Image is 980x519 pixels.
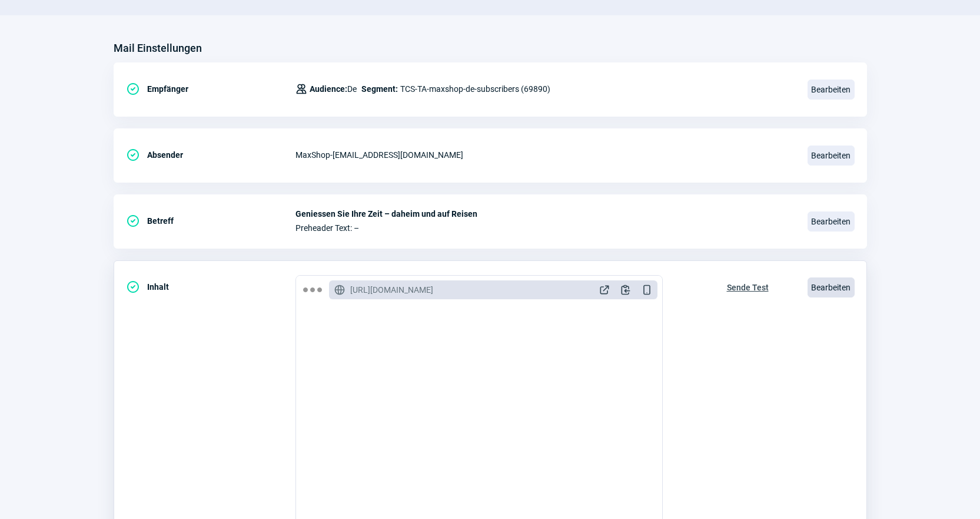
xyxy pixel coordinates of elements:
div: Absender [126,143,295,167]
span: Audience: [310,84,347,94]
div: Inhalt [126,275,295,299]
div: Betreff [126,209,295,233]
span: Geniessen Sie Ihre Zeit – daheim und auf Reisen [295,209,793,219]
span: [URL][DOMAIN_NAME] [350,284,433,296]
span: De [310,82,357,96]
button: Sende Test [715,275,781,297]
div: Empfänger [126,77,295,101]
div: TCS-TA-maxshop-de-subscribers (69890) [295,77,550,101]
span: Preheader Text: – [295,223,793,233]
h3: Mail Einstellungen [114,39,202,58]
span: Bearbeiten [808,211,855,232]
span: Segment: [361,82,398,96]
span: Bearbeiten [808,146,855,166]
span: Bearbeiten [808,80,855,100]
span: Bearbeiten [808,277,855,297]
div: MaxShop - [EMAIL_ADDRESS][DOMAIN_NAME] [295,143,793,167]
span: Sende Test [727,278,769,297]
